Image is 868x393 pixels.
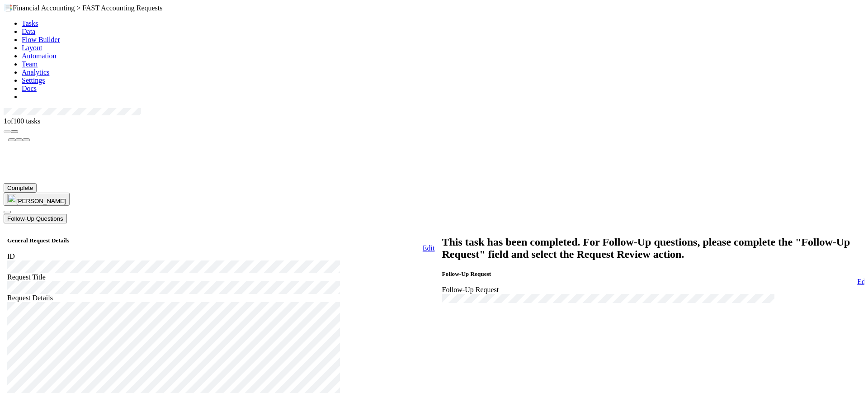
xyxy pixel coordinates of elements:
[423,244,435,252] a: Edit
[7,273,435,281] div: Request Title
[13,4,163,12] span: Financial Accounting > FAST Accounting Requests
[22,19,38,27] a: Tasks
[22,52,56,60] a: Automation
[7,237,435,244] h5: General Request Details
[4,117,40,125] span: 1 of 100 tasks
[7,252,435,260] div: ID
[22,68,49,76] a: Analytics
[7,294,435,302] div: Request Details
[7,194,16,203] img: avatar_fee1282a-8af6-4c79-b7c7-bf2cfad99775.png
[7,185,33,191] span: Complete
[4,183,37,193] button: Complete
[22,44,42,52] a: Layout
[4,214,67,223] button: Follow-Up Questions
[4,4,13,12] span: 📑
[22,60,38,68] a: Team
[16,198,66,204] span: [PERSON_NAME]
[22,36,60,43] a: Flow Builder
[22,76,45,84] a: Settings
[22,85,37,92] a: Docs
[4,193,70,206] button: [PERSON_NAME]
[22,28,35,35] a: Data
